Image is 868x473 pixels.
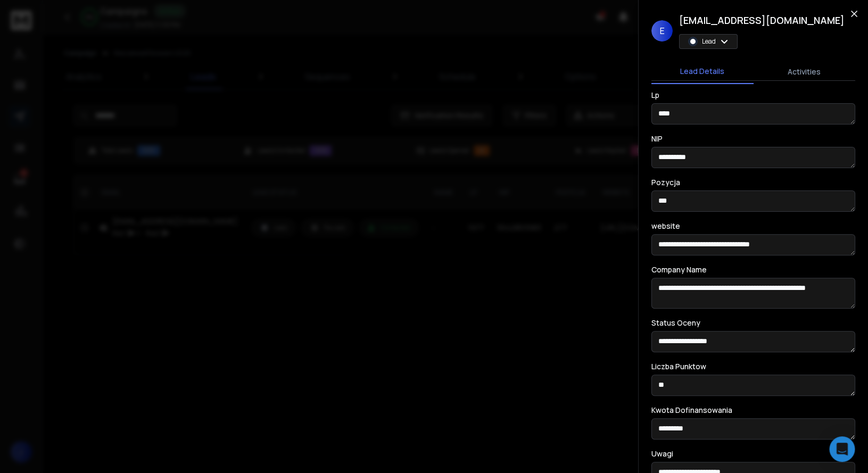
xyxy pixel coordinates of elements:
label: Liczba Punktow [651,363,706,370]
label: NIP [651,135,663,143]
button: Activities [754,60,856,84]
label: Pozycja [651,179,680,186]
label: Status Oceny [651,319,700,327]
label: Company Name [651,266,707,273]
div: Open Intercom Messenger [829,436,855,462]
label: Lp [651,92,659,99]
label: Uwagi [651,450,673,458]
p: Lead [702,37,716,46]
button: Lead Details [651,60,754,84]
label: Kwota Dofinansowania [651,406,732,414]
label: website [651,222,680,230]
h1: [EMAIL_ADDRESS][DOMAIN_NAME] [679,13,845,28]
span: E [651,20,673,42]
